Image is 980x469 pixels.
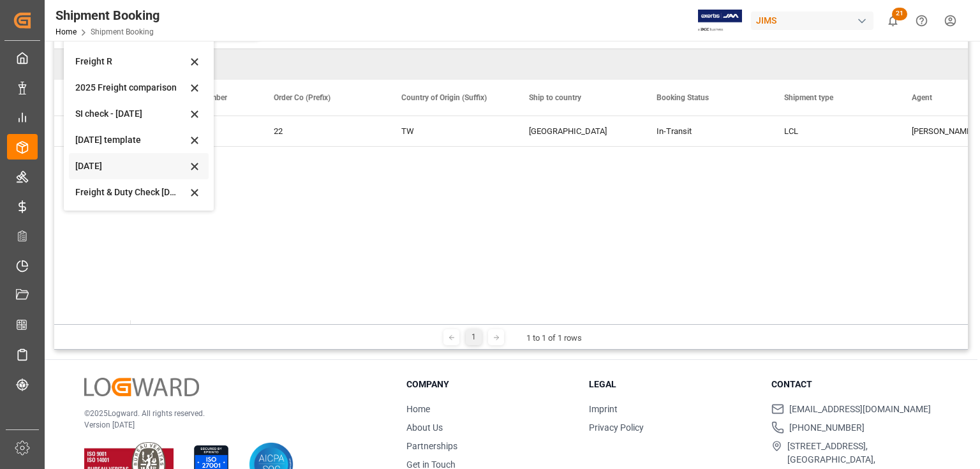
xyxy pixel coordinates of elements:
a: Imprint [589,404,618,414]
img: Logward Logo [84,378,199,396]
img: Exertis%20JAM%20-%20Email%20Logo.jpg_1722504956.jpg [698,10,742,32]
div: Freight & Duty Check [DATE] [75,186,187,199]
span: Shipment type [784,93,833,102]
span: Country of Origin (Suffix) [401,93,487,102]
a: About Us [406,422,443,433]
div: 1 to 1 of 1 rows [526,332,582,345]
span: Ship to country [529,93,581,102]
button: Help Center [907,6,936,35]
div: [DATE] template [75,133,187,147]
div: Shipment Booking [56,6,160,25]
a: Privacy Policy [589,422,644,433]
div: 1 [466,329,482,345]
div: 2025 Freight comparison [75,81,187,94]
span: [EMAIL_ADDRESS][DOMAIN_NAME] [789,403,931,416]
div: SI check - [DATE] [75,107,187,121]
div: In-Transit [657,117,754,146]
div: [DATE] [75,160,187,173]
p: Version [DATE] [84,419,375,431]
div: Press SPACE to select this row. [54,116,131,147]
div: [GEOGRAPHIC_DATA] [529,117,626,146]
div: TW [401,117,498,146]
button: show 21 new notifications [879,6,907,35]
h3: Legal [589,378,755,391]
a: Home [56,27,77,36]
a: Partnerships [406,441,457,451]
div: 22 [274,117,371,146]
div: Freight R [75,55,187,68]
span: Agent [912,93,932,102]
span: Booking Status [657,93,709,102]
button: JIMS [751,8,879,33]
p: © 2025 Logward. All rights reserved. [84,408,375,419]
a: Home [406,404,430,414]
h3: Company [406,378,573,391]
div: JIMS [751,11,873,30]
div: LCL [784,117,881,146]
span: [PHONE_NUMBER] [789,421,865,435]
span: Order Co (Prefix) [274,93,330,102]
span: 21 [892,8,907,20]
h3: Contact [771,378,938,391]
